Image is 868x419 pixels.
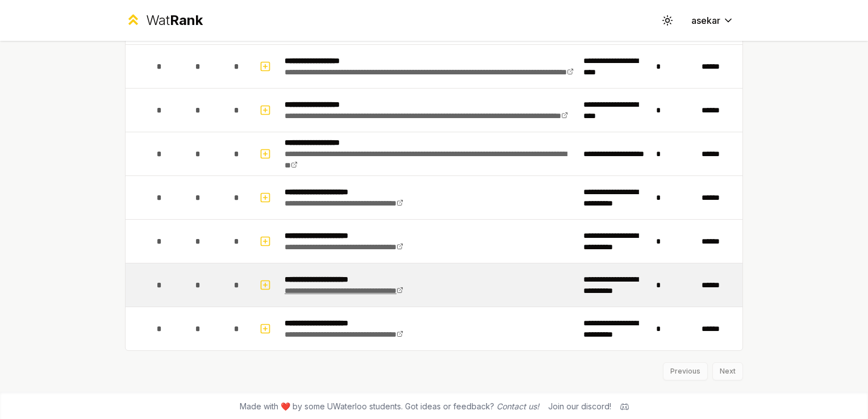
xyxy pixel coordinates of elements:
[682,10,743,31] button: asekar
[496,401,539,411] a: Contact us!
[691,14,720,27] span: asekar
[170,12,203,28] span: Rank
[240,401,539,412] span: Made with ❤️ by some UWaterloo students. Got ideas or feedback?
[548,401,611,412] div: Join our discord!
[146,11,203,30] div: Wat
[125,11,203,30] a: WatRank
